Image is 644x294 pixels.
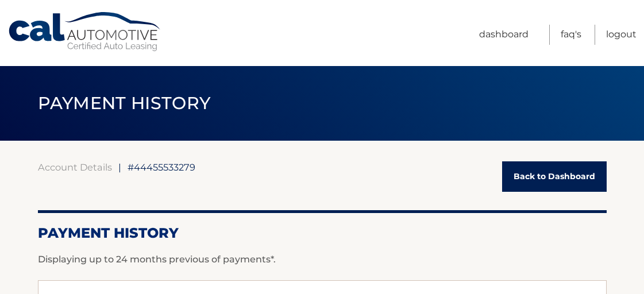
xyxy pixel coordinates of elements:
a: Cal Automotive [7,11,163,52]
a: Back to Dashboard [502,161,607,192]
a: Logout [606,25,637,45]
span: PAYMENT HISTORY [38,92,211,114]
span: #44455533279 [128,161,195,173]
p: Displaying up to 24 months previous of payments*. [38,253,607,266]
a: Dashboard [479,25,529,45]
a: FAQ's [561,25,581,45]
span: | [118,161,121,173]
h2: Payment History [38,225,607,242]
a: Account Details [38,161,112,173]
